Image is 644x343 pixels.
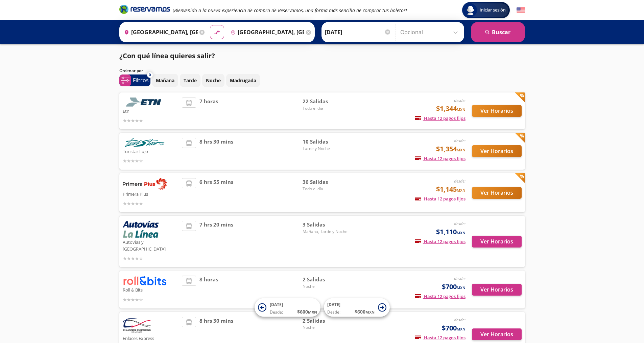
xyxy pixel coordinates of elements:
[325,24,391,41] input: Elegir Fecha
[123,147,179,155] p: Turistar Lujo
[230,77,256,84] p: Madrugada
[133,76,149,84] p: Filtros
[303,283,350,290] span: Noche
[457,107,466,112] small: MXN
[119,4,170,14] i: Brand Logo
[457,147,466,152] small: MXN
[123,221,159,238] img: Autovías y La Línea
[454,178,466,184] em: desde:
[303,98,350,105] span: 22 Salidas
[471,22,525,42] button: Buscar
[199,178,233,207] span: 6 hrs 55 mins
[454,317,466,323] em: desde:
[199,221,233,262] span: 7 hrs 20 mins
[297,308,317,315] span: $ 600
[199,98,218,124] span: 7 horas
[123,178,167,190] img: Primera Plus
[436,104,466,114] span: $1,344
[415,293,466,299] span: Hasta 12 pagos fijos
[436,227,466,237] span: $1,110
[156,77,174,84] p: Mañana
[415,335,466,341] span: Hasta 12 pagos fijos
[472,145,522,157] button: Ver Horarios
[123,285,179,294] p: Roll & Bits
[415,155,466,162] span: Hasta 12 pagos fijos
[119,4,170,16] a: Brand Logo
[206,77,221,84] p: Noche
[199,138,233,165] span: 8 hrs 30 mins
[454,138,466,144] em: desde:
[324,298,390,317] button: [DATE]Desde:$600MXN
[436,144,466,154] span: $1,354
[119,51,215,61] p: ¿Con qué línea quieres salir?
[123,334,179,342] p: Enlaces Express
[303,324,350,330] span: Noche
[180,74,200,87] button: Tarde
[472,284,522,296] button: Ver Horarios
[226,74,260,87] button: Madrugada
[327,302,340,307] span: [DATE]
[303,146,350,152] span: Tarde y Noche
[202,74,224,87] button: Noche
[454,221,466,227] em: desde:
[228,24,304,41] input: Buscar Destino
[303,138,350,146] span: 10 Salidas
[415,196,466,202] span: Hasta 12 pagos fijos
[400,24,461,41] input: Opcional
[119,68,143,74] p: Ordenar por
[355,308,375,315] span: $ 600
[173,7,407,14] em: ¡Bienvenido a la nueva experiencia de compra de Reservamos, una forma más sencilla de comprar tus...
[472,236,522,248] button: Ver Horarios
[415,238,466,244] span: Hasta 12 pagos fijos
[454,276,466,281] em: desde:
[184,77,197,84] p: Tarde
[365,309,375,315] small: MXN
[457,285,466,290] small: MXN
[149,72,151,78] span: 0
[152,74,178,87] button: Mañana
[477,7,508,14] span: Iniciar sesión
[123,138,167,147] img: Turistar Lujo
[457,230,466,235] small: MXN
[121,24,198,41] input: Buscar Origen
[303,229,350,235] span: Mañana, Tarde y Noche
[472,328,522,340] button: Ver Horarios
[308,309,317,315] small: MXN
[327,309,340,315] span: Desde:
[303,317,350,325] span: 2 Salidas
[415,115,466,121] span: Hasta 12 pagos fijos
[123,276,167,285] img: Roll & Bits
[457,188,466,193] small: MXN
[303,105,350,111] span: Todo el día
[436,184,466,194] span: $1,145
[123,190,179,198] p: Primera Plus
[303,221,350,229] span: 3 Salidas
[442,282,466,292] span: $700
[454,98,466,103] em: desde:
[472,105,522,117] button: Ver Horarios
[123,317,151,334] img: Enlaces Express
[442,323,466,333] span: $700
[472,187,522,199] button: Ver Horarios
[517,6,525,15] button: English
[255,298,320,317] button: [DATE]Desde:$600MXN
[123,238,179,252] p: Autovías y [GEOGRAPHIC_DATA]
[303,186,350,192] span: Todo el día
[123,107,179,115] p: Etn
[119,74,150,86] button: 0Filtros
[303,178,350,186] span: 36 Salidas
[270,302,283,307] span: [DATE]
[303,276,350,283] span: 2 Salidas
[123,98,167,107] img: Etn
[199,276,218,303] span: 8 horas
[270,309,283,315] span: Desde:
[457,326,466,331] small: MXN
